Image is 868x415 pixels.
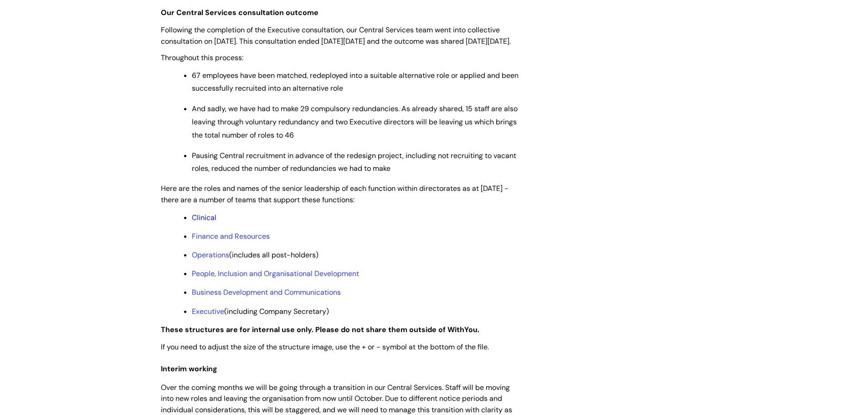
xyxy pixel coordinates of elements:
a: Operations [192,250,229,260]
span: Here are the roles and names of the senior leadership of each function within directorates as at ... [161,184,508,205]
span: (includes all post-holders) [192,250,318,260]
span: If you need to adjust the size of the structure image, use the + or - symbol at the bottom of the... [161,342,489,352]
strong: Our Central Services consultation outcome [161,8,318,17]
span: (including Company Secretary) [192,307,329,316]
strong: These structures are for internal use only. Please do not share them outside of WithYou. [161,325,479,334]
span: Following the completion of the Executive consultation, our Central Services team went into colle... [161,25,511,46]
span: Interim working [161,364,217,374]
a: People, Inclusion and Organisational Development [192,269,359,278]
p: And sadly, we have had to make 29 compulsory redundancies. As already shared, 15 staff are also l... [192,102,521,142]
p: 67 employees have been matched, redeployed into a suitable alternative role or applied and been s... [192,69,521,96]
a: Business Development and Communications [192,287,341,297]
a: Clinical [192,213,216,222]
a: Executive [192,307,224,316]
span: Throughout this process: [161,53,243,62]
a: Finance and Resources [192,231,270,241]
p: Pausing Central recruitment in advance of the redesign project, including not recruiting to vacan... [192,149,521,176]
